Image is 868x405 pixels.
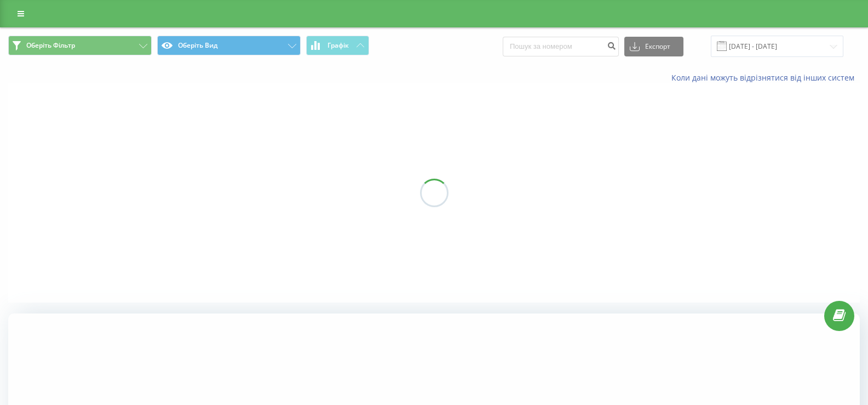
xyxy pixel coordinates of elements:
[327,42,349,49] span: Графік
[503,37,619,56] input: Пошук за номером
[671,72,860,83] a: Коли дані можуть відрізнятися вiд інших систем
[624,37,683,56] button: Експорт
[306,36,369,55] button: Графік
[26,41,75,50] span: Оберіть Фільтр
[8,36,152,55] button: Оберіть Фільтр
[157,36,301,55] button: Оберіть Вид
